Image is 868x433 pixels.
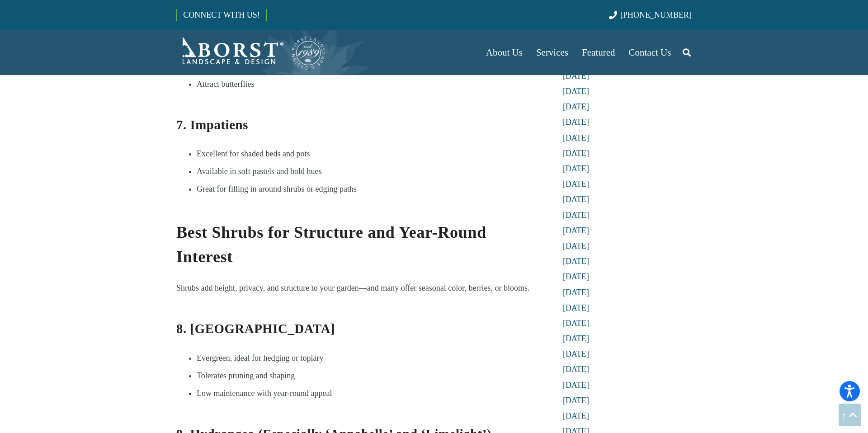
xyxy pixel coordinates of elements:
[563,303,589,312] a: [DATE]
[563,241,589,250] a: [DATE]
[563,381,589,390] a: [DATE]
[197,371,295,380] span: Tolerates pruning and shaping
[563,211,589,220] a: [DATE]
[536,47,568,58] span: Services
[563,288,589,297] a: [DATE]
[563,319,589,328] a: [DATE]
[563,87,589,96] a: [DATE]
[563,411,589,420] a: [DATE]
[197,353,324,362] span: Evergreen, ideal for hedging or topiary
[839,404,861,426] a: Back to top
[563,102,589,111] a: [DATE]
[197,80,254,89] span: Attract butterflies
[563,195,589,204] a: [DATE]
[529,30,575,75] a: Services
[563,365,589,374] a: [DATE]
[563,226,589,235] a: [DATE]
[622,30,678,75] a: Contact Us
[582,47,615,58] span: Featured
[563,396,589,405] a: [DATE]
[486,47,523,58] span: About Us
[197,389,332,398] span: Low maintenance with year-round appeal
[176,223,486,266] b: Best Shrubs for Structure and Year-Round Interest
[176,118,248,132] b: 7. Impatiens
[563,334,589,343] a: [DATE]
[563,257,589,266] a: [DATE]
[479,30,529,75] a: About Us
[678,41,696,64] a: Search
[176,283,530,292] span: Shrubs add height, privacy, and structure to your garden—and many offer seasonal color, berries, ...
[197,167,322,176] span: Available in soft pastels and bold hues
[563,71,589,80] a: [DATE]
[197,149,310,158] span: Excellent for shaded beds and pots
[629,47,671,58] span: Contact Us
[575,30,622,75] a: Featured
[197,184,357,193] span: Great for filling in around shrubs or edging paths
[563,149,589,158] a: [DATE]
[563,118,589,127] a: [DATE]
[563,349,589,358] a: [DATE]
[176,34,326,71] a: Borst-Logo
[620,10,692,19] span: [PHONE_NUMBER]
[563,133,589,142] a: [DATE]
[609,10,692,19] a: [PHONE_NUMBER]
[563,272,589,281] a: [DATE]
[176,321,335,336] b: 8. [GEOGRAPHIC_DATA]
[563,179,589,188] a: [DATE]
[177,4,266,26] a: CONNECT WITH US!
[563,164,589,173] a: [DATE]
